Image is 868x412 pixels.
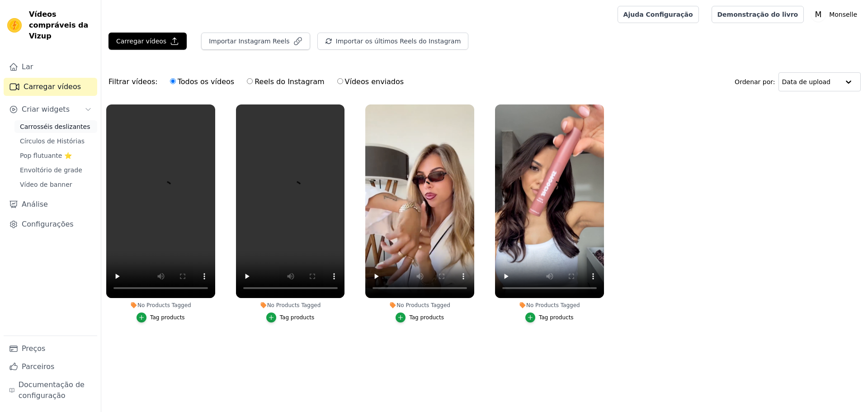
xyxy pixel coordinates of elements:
a: Demonstração do livro [712,6,804,23]
font: Reels do Instagram [255,77,324,86]
button: Criar widgets [4,100,97,118]
font: Importar Instagram Reels [209,38,289,45]
font: Carrosséis deslizantes [20,123,90,130]
font: Demonstração do livro [717,11,798,18]
button: M Monselle [811,6,861,23]
font: Vídeos enviados [345,77,404,86]
div: Tag products [539,314,574,321]
font: Lar [22,62,33,71]
a: Análise [4,195,97,213]
a: Configurações [4,215,97,233]
font: Ajuda Configuração [623,11,693,18]
a: Lar [4,58,97,76]
button: Tag products [266,313,315,322]
font: Círculos de Histórias [20,137,85,145]
a: Ajuda Configuração [618,6,699,23]
a: Documentação de configuração [4,376,97,405]
font: Filtrar vídeos: [108,77,158,86]
a: Pop flutuante ⭐ [14,149,97,162]
input: Vídeos enviados [337,78,343,84]
img: Visualizar [7,18,22,33]
button: Tag products [525,313,574,322]
font: Preços [22,344,45,353]
button: Importar Instagram Reels [201,33,310,50]
a: Vídeo de banner [14,178,97,191]
div: Tag products [280,314,315,321]
font: Monselle [829,11,857,18]
div: No Products Tagged [236,302,345,309]
font: Configurações [22,220,74,228]
a: Carregar vídeos [4,78,97,96]
a: Carrosséis deslizantes [14,120,97,133]
button: Carregar vídeos [108,33,187,50]
a: Envoltório de grade [14,164,97,176]
a: Preços [4,340,97,358]
font: Ordenar por: [735,78,775,85]
font: Parceiros [22,362,54,371]
button: Importar os últimos Reels do Instagram [317,33,469,50]
font: Documentação de configuração [19,380,85,400]
div: No Products Tagged [365,302,474,309]
font: Importar os últimos Reels do Instagram [336,38,461,45]
text: M [815,10,822,19]
div: Tag products [409,314,444,321]
font: Todos os vídeos [178,77,234,86]
div: No Products Tagged [106,302,215,309]
input: Todos os vídeos [170,78,176,84]
button: Tag products [396,313,444,322]
font: Pop flutuante ⭐ [20,152,72,159]
a: Círculos de Histórias [14,135,97,147]
font: Vídeo de banner [20,181,72,188]
a: Parceiros [4,358,97,376]
input: Reels do Instagram [247,78,253,84]
div: No Products Tagged [495,302,604,309]
button: Tag products [137,313,185,322]
font: Carregar vídeos [24,82,81,91]
font: Carregar vídeos [116,38,166,45]
font: Análise [22,200,48,208]
font: Criar widgets [22,105,70,114]
div: Tag products [150,314,185,321]
font: Envoltório de grade [20,166,82,174]
font: Vídeos compráveis da Vizup [29,10,88,40]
